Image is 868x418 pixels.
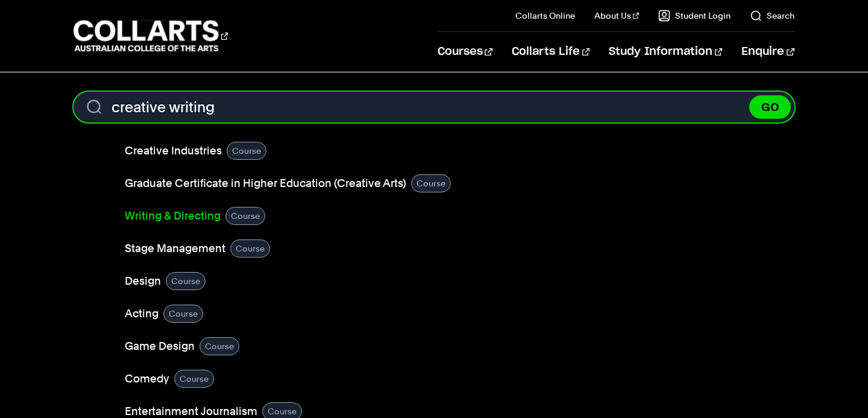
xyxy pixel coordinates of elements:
[658,10,731,22] a: Student Login
[166,272,206,290] div: Course
[125,207,221,224] a: Writing & Directing
[512,32,590,72] a: Collarts Life
[125,338,195,355] a: Game Design
[594,10,639,22] a: About Us
[227,142,266,160] div: Course
[438,32,492,72] a: Courses
[230,239,270,258] div: Course
[74,92,794,122] input: Enter Search Term
[163,305,203,323] div: Course
[225,207,265,225] div: Course
[411,174,451,192] div: Course
[515,10,575,22] a: Collarts Online
[125,370,169,387] a: Comedy
[125,273,161,290] a: Design
[74,19,228,53] div: Go to homepage
[74,92,794,122] form: Search
[125,240,225,257] a: Stage Management
[750,10,794,22] a: Search
[125,305,159,322] a: Acting
[174,370,214,388] div: Course
[609,32,722,72] a: Study Information
[125,142,222,159] a: Creative Industries
[200,337,239,355] div: Course
[741,32,794,72] a: Enquire
[749,95,791,119] button: GO
[125,175,406,192] a: Graduate Certificate in Higher Education (Creative Arts)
